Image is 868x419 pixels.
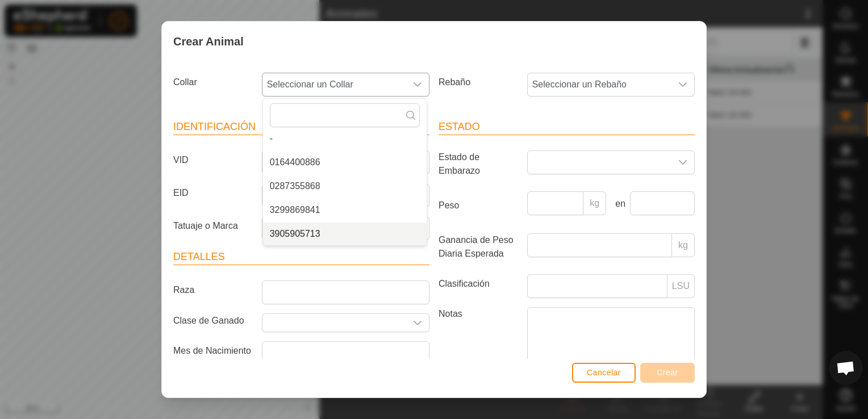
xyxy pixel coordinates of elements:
[587,368,621,377] span: Cancelar
[169,216,257,236] label: Tatuaje o Marca
[169,183,257,203] label: EID
[672,233,695,257] p-inputgroup-addon: kg
[657,368,678,377] span: Crear
[263,127,427,341] ul: Option List
[263,223,427,245] li: 3905905713
[439,119,695,135] header: Estado
[263,199,427,221] li: 3299869841
[173,33,244,50] span: Crear Animal
[263,127,427,150] li: -
[434,191,523,220] label: Peso
[173,249,429,265] header: Detalles
[406,73,429,96] div: dropdown trigger
[270,132,273,145] span: -
[270,156,320,169] span: 0164400886
[263,151,427,174] li: 0164400886
[829,351,863,385] div: Chat abierto
[528,73,671,96] span: Seleccionar un Rebaño
[611,197,625,211] label: en
[640,363,695,383] button: Crear
[263,175,427,198] li: 0287355868
[270,179,320,193] span: 0287355868
[406,314,429,332] div: dropdown trigger
[173,119,429,135] header: Identificación
[434,274,523,294] label: Clasificación
[434,73,523,92] label: Rebaño
[434,150,523,178] label: Estado de Embarazo
[434,307,523,371] label: Notas
[169,150,257,170] label: VID
[169,341,257,361] label: Mes de Nacimiento
[434,233,523,261] label: Ganancia de Peso Diaria Esperada
[262,73,406,96] span: Seleccionar un Collar
[671,73,694,96] div: dropdown trigger
[667,274,695,298] p-inputgroup-addon: LSU
[572,363,636,383] button: Cancelar
[671,151,694,174] div: dropdown trigger
[583,191,606,215] p-inputgroup-addon: kg
[270,227,320,241] span: 3905905713
[169,313,257,328] label: Clase de Ganado
[270,203,320,217] span: 3299869841
[169,280,257,300] label: Raza
[169,73,257,92] label: Collar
